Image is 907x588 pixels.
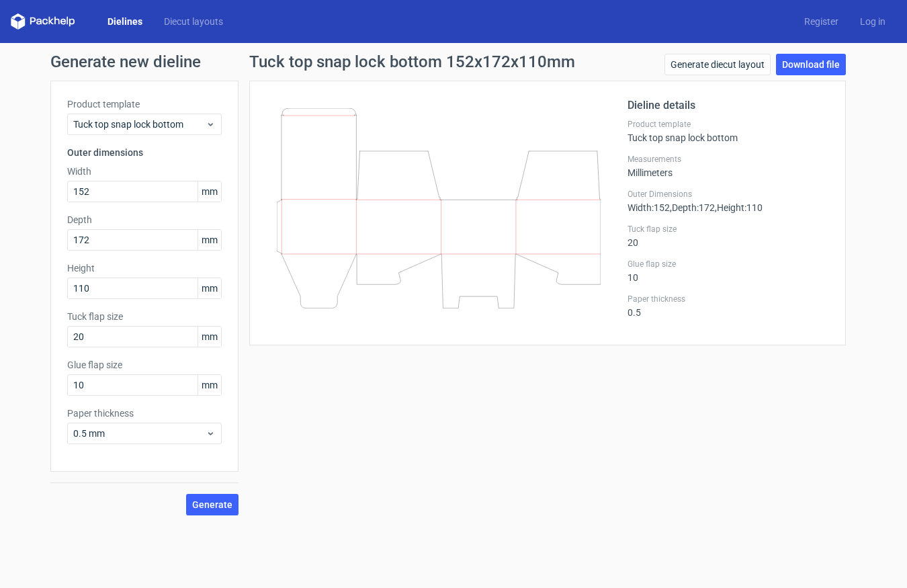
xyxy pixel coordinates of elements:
span: , Depth : 172 [670,202,715,213]
label: Tuck flap size [628,224,829,235]
h3: Outer dimensions [67,146,222,159]
label: Product template [67,97,222,111]
div: Tuck top snap lock bottom [628,119,829,143]
h1: Generate new dieline [50,54,857,70]
label: Width [67,165,222,178]
h2: Dieline details [628,97,829,114]
span: Width : 152 [628,202,670,213]
label: Tuck flap size [67,310,222,323]
span: mm [198,230,221,250]
span: mm [198,327,221,347]
a: Download file [776,54,846,75]
span: 0.5 mm [73,427,206,440]
label: Product template [628,119,829,130]
label: Outer Dimensions [628,189,829,200]
a: Dielines [97,15,153,28]
span: Generate [192,500,232,509]
label: Glue flap size [67,358,222,372]
a: Register [793,15,849,28]
a: Generate diecut layout [664,54,771,75]
div: 20 [628,224,829,248]
span: Tuck top snap lock bottom [73,118,206,131]
span: mm [198,278,221,298]
label: Paper thickness [628,294,829,304]
a: Diecut layouts [153,15,234,28]
div: 10 [628,259,829,283]
div: 0.5 [628,294,829,318]
label: Paper thickness [67,407,222,420]
a: Log in [849,15,896,28]
span: , Height : 110 [715,202,763,213]
label: Depth [67,213,222,226]
h1: Tuck top snap lock bottom 152x172x110mm [249,54,575,70]
span: mm [198,181,221,202]
div: Millimeters [628,154,829,178]
span: mm [198,375,221,395]
button: Generate [186,494,239,515]
label: Height [67,261,222,275]
label: Measurements [628,154,829,165]
label: Glue flap size [628,259,829,269]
